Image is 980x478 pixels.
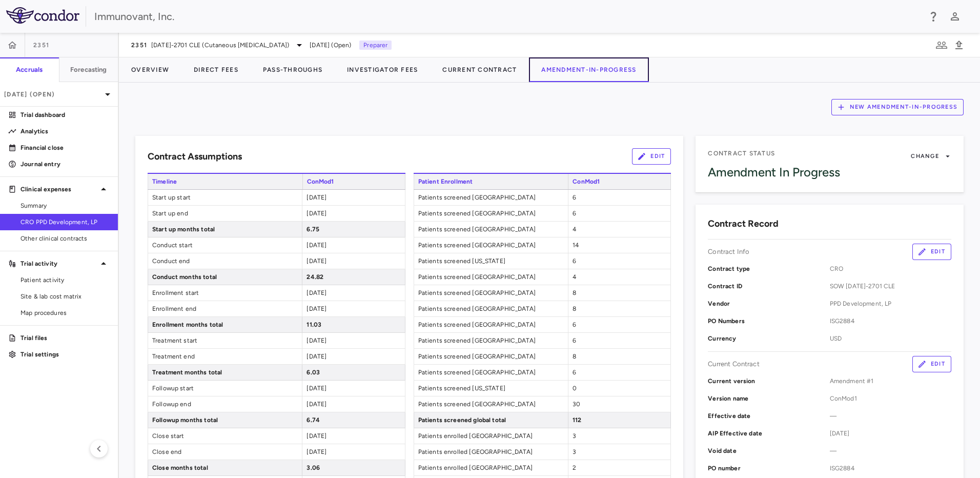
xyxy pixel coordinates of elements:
span: [DATE] (Open) [310,41,351,50]
span: Conduct months total [148,269,302,285]
span: Followup start [148,381,302,396]
span: Start up start [148,190,302,205]
span: 2351 [131,41,147,49]
p: Vendor [708,299,829,308]
span: 6 [573,369,576,376]
button: Amendment-In-Progress [529,57,648,82]
p: Preparer [359,41,392,50]
span: 6 [573,337,576,344]
span: Site & lab cost matrix [21,292,110,301]
span: Summary [21,201,110,210]
span: Start up end [148,206,302,221]
p: AIP Effective date [708,429,829,438]
button: New Amendment-In-Progress [831,99,964,115]
h6: Forecasting [70,65,107,74]
p: Void date [708,446,829,455]
p: Contract type [708,264,829,273]
span: Patients screened [GEOGRAPHIC_DATA] [414,333,568,348]
span: Patients screened [GEOGRAPHIC_DATA] [414,269,568,285]
span: [DATE] [307,305,326,312]
span: [DATE] [307,289,326,296]
span: Patients screened [GEOGRAPHIC_DATA] [414,190,568,205]
span: Close start [148,428,302,444]
span: Treatment end [148,349,302,364]
span: CRO PPD Development, LP [21,217,110,227]
p: Trial activity [21,259,97,268]
p: Current version [708,376,829,386]
span: ISG2884 [830,464,951,473]
span: 4 [573,226,576,233]
img: logo-full-BYUhSk78.svg [6,7,79,24]
span: Patients enrolled [GEOGRAPHIC_DATA] [414,444,568,460]
span: 6 [573,210,576,217]
button: Direct Fees [181,57,251,82]
span: Followup months total [148,412,302,428]
div: Immunovant, Inc. [94,9,921,24]
span: 3 [573,448,576,455]
p: Clinical expenses [21,185,97,194]
span: Enrollment months total [148,317,302,332]
p: Contract ID [708,282,829,291]
span: 0 [573,385,577,392]
span: [DATE] [307,242,326,249]
span: Amendment #1 [830,376,951,386]
span: — [830,411,951,421]
h6: Contract Record [708,217,779,231]
span: Patients screened [GEOGRAPHIC_DATA] [414,301,568,316]
h6: Accruals [16,65,43,74]
span: Close months total [148,460,302,475]
div: Amendment In Progress [708,165,951,180]
span: 8 [573,353,576,360]
span: 24.82 [307,273,323,281]
span: 6.74 [307,416,320,424]
span: Conduct end [148,253,302,269]
span: Enrollment end [148,301,302,316]
button: Current Contract [430,57,529,82]
span: Patients screened [GEOGRAPHIC_DATA] [414,349,568,364]
span: [DATE] [307,210,326,217]
span: Patients screened [GEOGRAPHIC_DATA] [414,237,568,253]
span: Patients screened [GEOGRAPHIC_DATA] [414,222,568,237]
span: — [830,446,951,455]
span: 112 [573,416,581,424]
span: [DATE] [307,385,326,392]
span: Patients screened [GEOGRAPHIC_DATA] [414,396,568,412]
span: [DATE] [307,194,326,201]
span: Timeline [148,174,302,189]
span: Followup end [148,396,302,412]
span: [DATE] [307,432,326,440]
span: Patients enrolled [GEOGRAPHIC_DATA] [414,460,568,475]
p: Trial settings [21,350,110,359]
p: Journal entry [21,160,110,169]
span: Patients screened [US_STATE] [414,253,568,269]
p: Current Contract [708,360,759,369]
span: Patients screened [US_STATE] [414,381,568,396]
span: 8 [573,289,576,296]
button: Edit [912,244,951,260]
span: ConMod1 [302,174,405,189]
span: Patients screened [GEOGRAPHIC_DATA] [414,206,568,221]
p: Analytics [21,127,110,136]
span: 6.03 [307,369,320,376]
span: SOW [DATE]-2701 CLE [830,282,951,291]
button: Pass-Throughs [251,57,335,82]
span: CRO [830,264,951,273]
span: [DATE] [830,429,951,438]
button: Investigator Fees [335,57,430,82]
span: 4 [573,273,576,281]
span: ISG2884 [830,316,951,326]
span: USD [830,334,951,343]
span: Patients screened global total [414,412,568,428]
span: Treatment start [148,333,302,348]
span: Patients screened [GEOGRAPHIC_DATA] [414,317,568,332]
p: Currency [708,334,829,343]
span: Treatment months total [148,365,302,380]
span: 6 [573,321,576,328]
span: [DATE] [307,257,326,265]
span: Map procedures [21,308,110,317]
span: Conduct start [148,237,302,253]
p: PO number [708,464,829,473]
span: Contract Status [708,149,775,157]
span: 8 [573,305,576,312]
span: 11.03 [307,321,321,328]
